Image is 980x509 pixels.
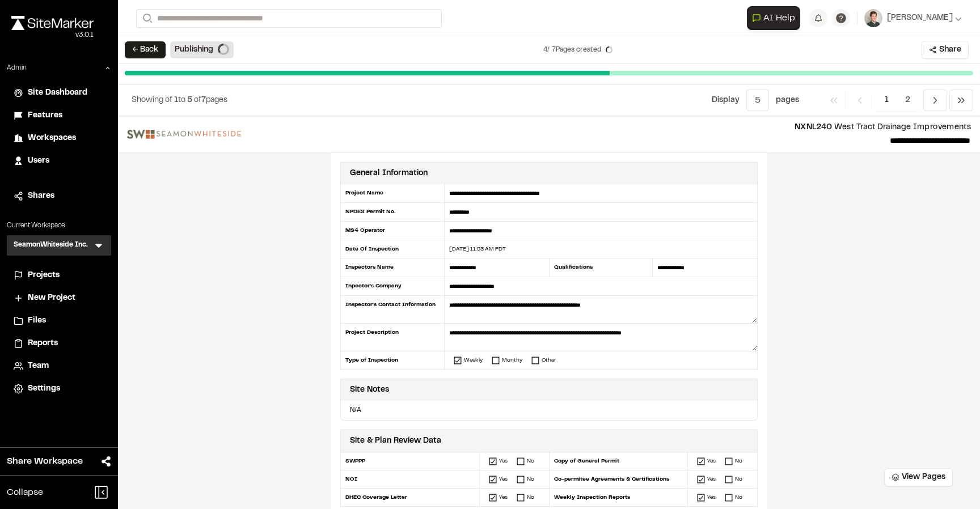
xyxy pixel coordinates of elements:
[341,452,480,470] div: SWPPP
[28,109,62,122] span: Features
[922,41,969,59] button: Share
[341,470,480,489] div: NOI
[876,90,897,111] span: 1
[549,452,688,470] div: Copy of General Permit
[14,87,104,99] a: Site Dashboard
[549,470,688,489] div: Co-permitee Agreements & Certifications
[712,94,740,107] p: Display
[499,493,508,502] div: Yes
[14,240,88,251] h3: SeamonWhiteside Inc.
[543,45,601,55] p: 4 /
[7,63,27,73] p: Admin
[14,109,104,122] a: Features
[527,457,534,465] div: No
[864,9,882,27] img: User
[340,324,445,351] div: Project Description
[340,222,445,240] div: MS4 Operator
[747,6,805,30] div: Open AI Assistant
[707,493,716,502] div: Yes
[735,457,742,465] div: No
[822,90,973,111] nav: Navigation
[341,489,480,506] div: DHEC Coverage Letter
[250,121,971,134] p: West Tract Drainage Improvements
[549,258,653,277] div: Qualifications
[735,493,742,502] div: No
[14,360,104,372] a: Team
[14,132,104,145] a: Workspaces
[127,130,241,139] img: file
[7,486,43,499] span: Collapse
[776,94,799,107] p: page s
[14,315,104,327] a: Files
[28,360,49,372] span: Team
[14,155,104,167] a: Users
[340,351,445,369] div: Type of Inspection
[14,292,104,304] a: New Project
[14,383,104,395] a: Settings
[136,9,157,28] button: Search
[340,296,445,324] div: Inspector's Contact Information
[350,435,441,447] div: Site & Plan Review Data
[28,292,75,304] span: New Project
[527,475,534,483] div: No
[28,132,76,145] span: Workspaces
[28,190,54,202] span: Shares
[345,405,753,415] p: N/A
[28,383,60,395] span: Settings
[7,455,83,468] span: Share Workspace
[746,90,769,111] button: 5
[499,475,508,483] div: Yes
[201,97,206,104] span: 7
[187,97,192,104] span: 5
[28,315,46,327] span: Files
[125,41,166,58] button: ← Back
[763,11,795,25] span: AI Help
[11,30,94,40] div: Oh geez...please don't...
[340,258,445,277] div: Inspectors Name
[340,240,445,258] div: Date Of Inspection
[887,12,953,24] span: [PERSON_NAME]
[464,356,483,364] div: Weekly
[28,269,60,282] span: Projects
[14,190,104,202] a: Shares
[527,493,534,502] div: No
[340,184,445,203] div: Project Name
[14,337,104,350] a: Reports
[132,97,174,104] span: Showing of
[549,489,688,506] div: Weekly Inspection Reports
[864,9,962,27] button: [PERSON_NAME]
[499,457,508,465] div: Yes
[552,45,601,55] span: 7 Pages created
[170,41,234,58] div: Publishing
[707,475,716,483] div: Yes
[707,457,716,465] div: Yes
[542,356,556,364] div: Other
[7,220,111,231] p: Current Workspace
[340,203,445,222] div: NPDES Permit No.
[340,277,445,296] div: Inpector's Company
[795,124,832,131] span: NXNL240
[174,97,178,104] span: 1
[28,337,58,350] span: Reports
[14,269,104,282] a: Projects
[502,356,522,364] div: Monthy
[132,94,227,107] p: to of pages
[747,6,800,30] button: Open AI Assistant
[350,384,389,396] div: Site Notes
[350,167,428,180] div: General Information
[445,245,757,253] div: [DATE] 11:53 AM PDT
[11,16,94,30] img: rebrand.png
[884,468,953,486] button: View Pages
[28,87,87,99] span: Site Dashboard
[735,475,742,483] div: No
[28,155,49,167] span: Users
[897,90,919,111] span: 2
